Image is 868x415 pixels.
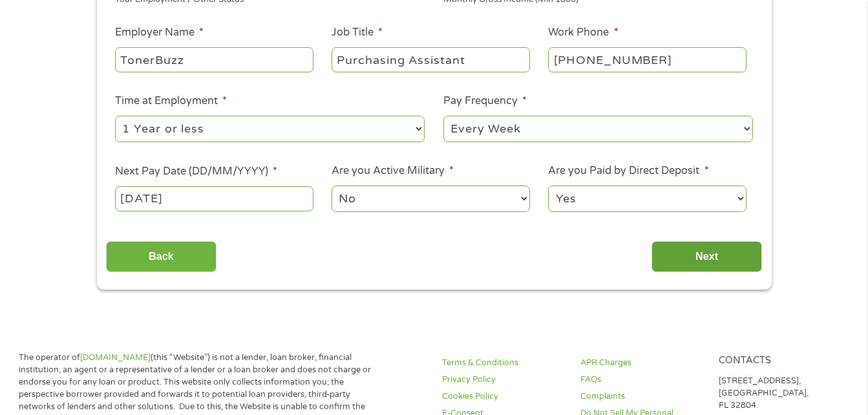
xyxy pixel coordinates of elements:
a: APR Charges [580,357,703,369]
input: Next [651,241,762,273]
a: Cookies Policy [442,390,565,403]
label: Employer Name [115,26,204,39]
label: Job Title [332,26,383,39]
a: FAQs [580,374,703,386]
a: Complaints [580,390,703,403]
a: [DOMAIN_NAME] [80,352,151,363]
p: [STREET_ADDRESS], [GEOGRAPHIC_DATA], FL 32804. [719,375,842,412]
input: Back [106,241,217,273]
a: Terms & Conditions [442,357,565,369]
label: Next Pay Date (DD/MM/YYYY) [115,165,277,178]
label: Time at Employment [115,94,227,108]
input: Use the arrow keys to pick a date [115,186,313,211]
label: Are you Paid by Direct Deposit [548,164,708,178]
label: Are you Active Military [332,164,454,178]
label: Pay Frequency [443,94,527,108]
label: Work Phone [548,26,618,39]
input: (231) 754-4010 [548,47,746,72]
input: Cashier [332,47,529,72]
a: Privacy Policy [442,374,565,386]
input: Walmart [115,47,313,72]
h4: Contacts [719,355,842,367]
